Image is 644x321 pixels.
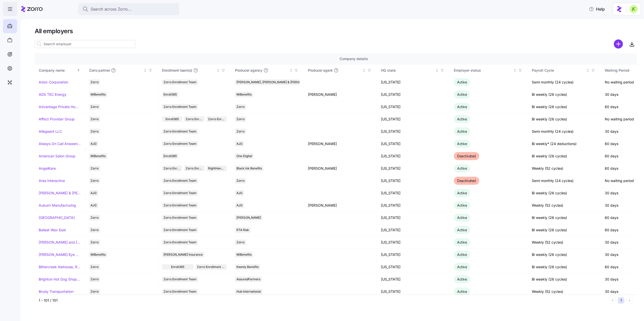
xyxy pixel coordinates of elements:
[186,166,203,171] span: Zorro Enrollment Experts
[304,162,377,175] td: [PERSON_NAME]
[377,125,450,138] td: [US_STATE]
[186,116,203,122] span: Zorro Enrollment Team
[457,80,467,84] span: Active
[626,297,633,304] button: Next page
[457,117,467,121] span: Active
[236,104,245,110] span: Zorro
[381,68,434,73] div: HQ state
[528,76,601,88] td: Semi monthly (24 cycles)
[39,68,76,73] div: Company name
[164,203,196,208] span: Zorro Enrollment Team
[164,141,196,147] span: Zorro Enrollment Team
[91,227,99,233] span: Zorro
[91,141,97,147] span: AJG
[528,162,601,175] td: Weekly (52 cycles)
[39,141,81,146] a: Always On Call Answering Service
[589,6,605,12] span: Help
[289,69,293,72] div: Not sorted
[377,199,450,212] td: [US_STATE]
[164,129,196,134] span: Zorro Enrollment Team
[528,138,601,150] td: Bi weekly* (24 deductions)
[304,138,377,150] td: [PERSON_NAME]
[236,289,261,294] span: Hub International
[235,68,262,73] span: Producer agency
[586,69,590,72] div: Not sorted
[377,224,450,236] td: [US_STATE]
[528,113,601,125] td: Bi weekly (26 cycles)
[457,142,467,146] span: Active
[528,261,601,273] td: Bi weekly (26 cycles)
[35,27,637,35] h1: All employers
[377,212,450,224] td: [US_STATE]
[91,104,99,110] span: Zorro
[528,273,601,286] td: Bi weekly (26 cycles)
[457,154,476,158] span: Deactivated
[377,113,450,125] td: [US_STATE]
[377,101,450,113] td: [US_STATE]
[236,252,252,257] span: MiBenefits
[78,3,179,15] button: Search across Zorro...
[85,65,158,76] th: Zorro partnerNot sorted
[39,264,81,269] a: Bittercreek Alehouse, Red Feather Lounge, Diablo & Sons Saloon
[143,69,147,72] div: Not sorted
[166,116,179,122] span: Enroll365
[454,68,512,73] div: Employer status
[91,264,99,270] span: Zorro
[236,129,245,134] span: Zorro
[91,203,97,208] span: AJG
[39,104,81,109] a: Advantage Private Home Care
[164,178,196,184] span: Zorro Enrollment Team
[77,69,80,72] div: Sorted ascending
[377,175,450,187] td: [US_STATE]
[377,261,450,273] td: [US_STATE]
[35,40,135,48] input: Search employer
[457,252,467,257] span: Active
[91,116,99,122] span: Zorro
[39,117,75,122] a: Affect Provider Group
[457,129,467,133] span: Active
[39,191,81,196] a: [PERSON_NAME] & [PERSON_NAME]'s
[164,227,196,233] span: Zorro Enrollment Team
[164,92,177,97] span: Enroll365
[528,224,601,236] td: Bi weekly (26 cycles)
[528,125,601,138] td: Semi monthly (24 cycles)
[89,68,110,73] span: Zorro partner
[457,289,467,294] span: Active
[39,252,81,257] a: [PERSON_NAME] Eye Associates
[457,178,476,183] span: Deactivated
[39,154,75,159] a: American Salon Group
[532,68,585,73] div: Payroll Cycle
[171,264,184,270] span: Enroll365
[91,79,99,85] span: Zorro
[304,65,377,76] th: Producer agentNot sorted
[528,187,601,199] td: Bi weekly (26 cycles)
[236,277,260,282] span: AssuredPartners
[91,178,99,184] span: Zorro
[457,105,467,109] span: Active
[164,252,203,257] span: [PERSON_NAME] Insurance
[164,104,196,110] span: Zorro Enrollment Team
[450,65,528,76] th: Employer statusNot sorted
[585,4,609,14] button: Help
[609,297,616,304] button: Previous page
[377,138,450,150] td: [US_STATE]
[39,277,81,282] a: Brighton Hot Dog Shoppe
[377,162,450,175] td: [US_STATE]
[164,215,196,220] span: Zorro Enrollment Team
[236,141,243,147] span: AJG
[91,166,99,171] span: Zorro
[39,215,75,220] a: [GEOGRAPHIC_DATA]
[457,228,467,232] span: Active
[236,166,262,171] span: Black Ink Benefits
[457,277,467,281] span: Active
[457,92,467,97] span: Active
[39,289,73,294] a: Brody Transportation
[236,240,245,245] span: Zorro
[39,227,66,233] a: Ballast Wax East
[164,190,196,196] span: Zorro Enrollment Team
[377,76,450,88] td: [US_STATE]
[528,212,601,224] td: Bi weekly (26 cycles)
[39,166,56,171] a: AngelKare
[377,286,450,298] td: [US_STATE]
[91,6,131,12] span: Search across Zorro...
